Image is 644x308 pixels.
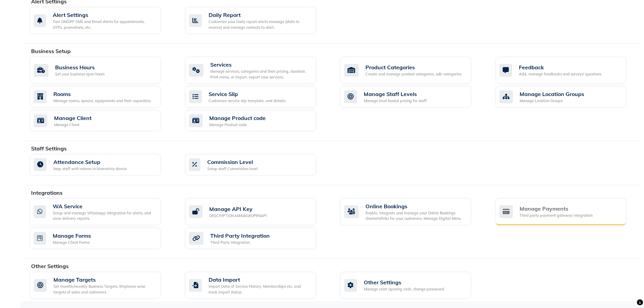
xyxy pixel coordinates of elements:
a: Manage Staff LevelsManage level based pricing for staff [340,86,485,108]
div: Manage Location Groups [520,90,584,98]
a: ServicesManage services, categories and their pricing, duration. Print menu, or import, export yo... [185,57,330,84]
a: RoomsManage rooms, spaces, equipments and their capacities. [30,86,175,108]
a: Attendance SetupMap staff with names in biometrics device [30,154,175,175]
a: WA ServiceSetup and manage Whatsapp Integration for alerts, and view delivery reports. [30,198,175,225]
div: Business Hours [55,63,104,71]
a: Manage TargetsSet monthly/weekly Business Targets, Employee wise targets of sales and customers [30,272,175,299]
div: Third Party Integration [210,232,270,240]
div: Manage Product code [209,122,266,128]
div: Add, manage feedbacks and surveys' questions [519,71,601,77]
div: Import Data of Service History, Memberships etc. and track import status. [209,284,310,295]
div: Services [210,61,310,69]
div: Alert Settings [53,11,155,19]
div: Manage services, categories and their pricing, duration. Print menu, or import, export your servi... [210,69,310,80]
div: Manage API Key [209,205,267,213]
a: Product CategoriesCreate and manage product categories, sub-categories [340,57,485,84]
div: Setup and manage Whatsapp Integration for alerts, and view delivery reports. [53,210,155,221]
a: Manage Location GroupsManage Location Groups [496,86,641,108]
div: Manage Client Forms [53,240,91,245]
div: Manage Targets [53,276,155,284]
div: Map staff with names in biometrics device [53,166,127,172]
div: Set your business open hours [55,71,104,77]
div: Commission Level [207,158,258,166]
div: Third party payment gateway integration [520,213,593,218]
div: Attendance Setup [53,158,127,166]
a: Service SlipCustomize service slip template, and details. [185,86,330,108]
a: Data ImportImport Data of Service History, Memberships etc. and track import status. [185,272,330,299]
div: WA Service [53,202,155,210]
div: Customize service slip template, and details. [209,98,286,104]
div: Customize your Daily report alerts message (stats to receive) and manage contacts to alert. [209,19,310,30]
a: Manage PaymentsThird party payment gateway integration [496,198,641,225]
div: Other Settings [364,278,445,286]
div: Third Party Integration [210,240,270,245]
div: Manage rooms, spaces, equipments and their capacities. [53,98,151,104]
div: Turn ON/OFF SMS and Email Alerts for appointments, OTPs, promotions, etc. [53,19,155,30]
a: Other SettingsManage reset opening cash, change password. [340,272,485,299]
a: Business HoursSet your business open hours [30,57,175,84]
div: Product Categories [365,63,461,71]
a: Manage FormsManage Client Forms [30,228,175,249]
div: Daily Report [209,11,310,19]
div: Manage level based pricing for staff [364,98,427,104]
div: Manage Staff Levels [364,90,427,98]
div: Enable, integrate and manage your Online Bookings channels/links for your customers. Manage Digit... [365,210,466,221]
a: Manage API KeyDESCRIPTION.MANAGEOPENAPI [185,198,330,225]
div: Manage reset opening cash, change password. [364,286,445,292]
a: Third Party IntegrationThird Party Integration [185,228,330,249]
div: Set monthly/weekly Business Targets, Employee wise targets of sales and customers [53,284,155,295]
div: DESCRIPTION.MANAGEOPENAPI [209,213,267,219]
div: Manage Location Groups [520,98,584,104]
div: Manage Payments [520,205,593,213]
a: Manage Product codeManage Product code [185,110,330,132]
a: Online BookingsEnable, integrate and manage your Online Bookings channels/links for your customer... [340,198,485,225]
div: Manage Client [54,122,92,128]
div: Manage Product code [209,114,266,122]
div: Manage Forms [53,232,91,240]
div: Service Slip [209,90,286,98]
a: Commission LevelSetup staff Commission level [185,154,330,175]
div: Online Bookings [365,202,466,210]
div: Rooms [53,90,151,98]
div: Setup staff Commission level [207,166,258,172]
div: Create and manage product categories, sub-categories [365,71,461,77]
div: Data Import [209,276,310,284]
a: Daily ReportCustomize your Daily report alerts message (stats to receive) and manage contacts to ... [185,7,330,34]
a: Manage ClientManage Client [30,110,175,132]
div: Feedback [519,63,601,71]
a: FeedbackAdd, manage feedbacks and surveys' questions [496,57,641,84]
div: Manage Client [54,114,92,122]
a: Alert SettingsTurn ON/OFF SMS and Email Alerts for appointments, OTPs, promotions, etc. [30,7,175,34]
